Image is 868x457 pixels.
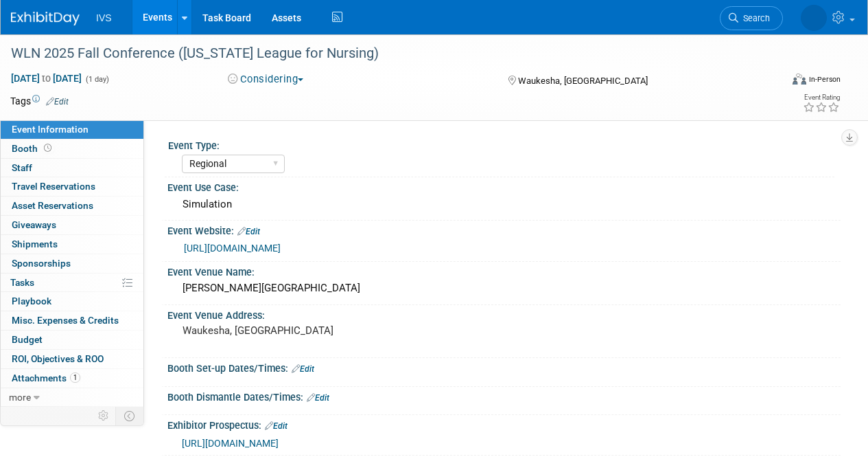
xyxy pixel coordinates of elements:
a: Tasks [1,274,143,292]
a: Shipments [1,235,143,254]
div: Booth Set-up Dates/Times: [167,358,841,376]
div: Event Type: [168,135,834,153]
span: ROI, Objectives & ROO [12,353,104,364]
img: ExhibitDay [11,12,80,25]
span: Shipments [12,238,58,249]
img: Format-Inperson.png [793,74,806,85]
a: Edit [265,421,288,431]
td: Tags [10,94,69,108]
a: [URL][DOMAIN_NAME] [182,438,279,449]
div: Exhibitor Prospectus: [167,415,841,433]
div: Event Rating [803,94,840,101]
span: to [40,73,53,84]
a: Asset Reservations [1,197,143,215]
div: [PERSON_NAME][GEOGRAPHIC_DATA] [178,278,830,299]
a: Edit [307,393,329,403]
span: Asset Reservations [12,200,93,211]
span: Playbook [12,296,51,306]
a: Event Information [1,120,143,139]
span: Giveaways [12,219,56,230]
a: Playbook [1,292,143,311]
div: WLN 2025 Fall Conference ([US_STATE] League for Nursing) [6,41,770,66]
span: more [9,392,31,403]
span: Event Information [12,124,89,135]
div: Booth Dismantle Dates/Times: [167,387,841,405]
span: Booth not reserved yet [41,143,54,153]
a: ROI, Objectives & ROO [1,350,143,368]
span: (1 day) [84,75,109,84]
div: In-Person [808,74,841,85]
span: Sponsorships [12,258,71,269]
a: Edit [237,227,260,236]
span: Tasks [10,277,34,288]
button: Considering [223,72,309,87]
a: Misc. Expenses & Credits [1,311,143,330]
img: Carrie Rhoads [753,8,827,23]
span: Waukesha, [GEOGRAPHIC_DATA] [518,76,648,86]
a: Travel Reservations [1,177,143,196]
a: Budget [1,331,143,349]
span: [DATE] [DATE] [10,72,82,85]
a: Search [672,6,735,30]
a: Sponsorships [1,254,143,273]
span: Booth [12,143,54,154]
span: IVS [96,12,112,23]
span: Attachments [12,372,80,383]
div: Event Format [719,71,841,92]
div: Simulation [178,194,830,215]
span: Misc. Expenses & Credits [12,315,119,326]
a: more [1,388,143,407]
a: Booth [1,140,143,158]
td: Toggle Event Tabs [116,407,144,425]
a: Staff [1,159,143,177]
a: Attachments1 [1,369,143,388]
span: Staff [12,162,32,173]
div: Event Website: [167,221,841,238]
a: Giveaways [1,216,143,234]
td: Personalize Event Tab Strip [92,407,116,425]
pre: Waukesha, [GEOGRAPHIC_DATA] [183,324,433,337]
span: Search [690,13,722,23]
span: 1 [70,372,80,383]
span: Budget [12,334,43,345]
a: Edit [46,97,69,107]
a: Edit [292,364,314,374]
a: [URL][DOMAIN_NAME] [184,243,281,254]
div: Event Use Case: [167,177,841,194]
div: Event Venue Name: [167,262,841,279]
span: Travel Reservations [12,181,95,192]
div: Event Venue Address: [167,305,841,322]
